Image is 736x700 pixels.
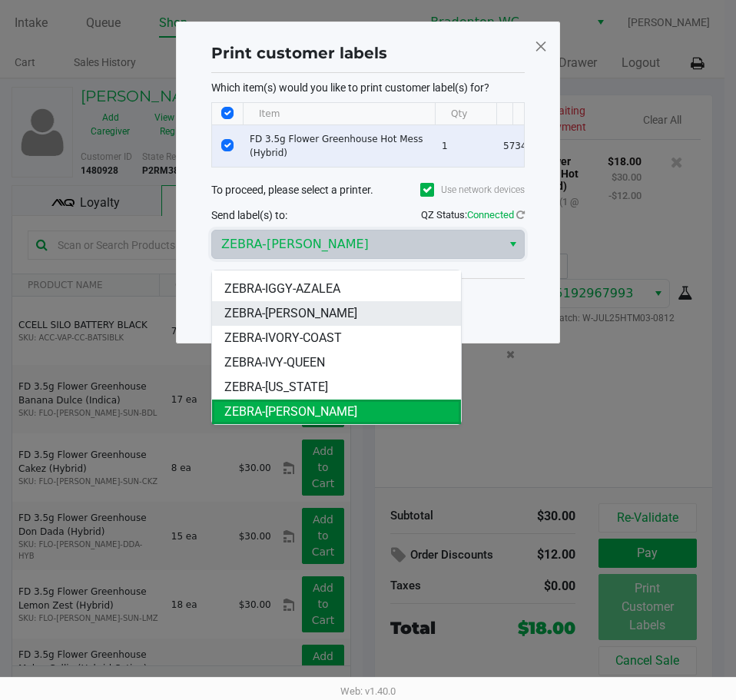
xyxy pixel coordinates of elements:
span: ZEBRA-IVY-QUEEN [224,353,325,372]
button: Select [502,231,524,258]
th: Item [243,103,435,125]
span: QZ Status: [421,209,525,221]
span: ZEBRA-[PERSON_NAME] [224,304,357,323]
label: Use network devices [420,183,525,197]
td: 1 [435,125,496,167]
td: FD 3.5g Flower Greenhouse Hot Mess (Hybrid) [243,125,435,167]
span: Send label(s) to: [211,209,287,221]
td: 5734155192967993 [496,125,635,167]
span: To proceed, please select a printer. [211,184,373,196]
th: Qty [435,103,496,125]
span: ZEBRA-[US_STATE] [224,378,328,396]
p: Which item(s) would you like to print customer label(s) for? [211,81,525,95]
span: ZEBRA-IGGY-AZALEA [224,280,340,298]
input: Select All Rows [221,107,234,119]
div: Data table [212,103,524,167]
th: Package [496,103,635,125]
span: Connected [467,209,514,221]
h1: Print customer labels [211,41,387,65]
input: Select Row [221,139,234,151]
span: ZEBRA-IVORY-COAST [224,329,342,347]
span: ZEBRA-[PERSON_NAME] [221,235,492,254]
span: Web: v1.40.0 [340,685,396,697]
span: ZEBRA-[PERSON_NAME] [224,403,357,421]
